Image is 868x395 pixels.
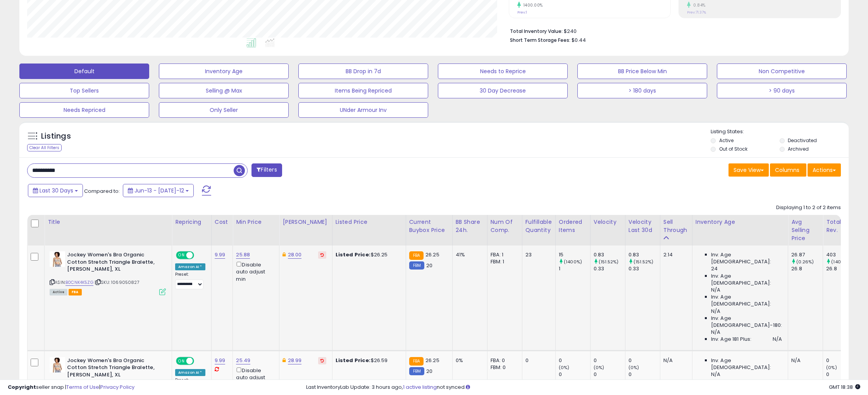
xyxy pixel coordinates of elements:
[19,83,149,98] button: Top Sellers
[27,144,62,151] div: Clear All Filters
[572,36,586,44] span: $0.44
[100,383,134,391] a: Privacy Policy
[425,251,439,258] span: 26.25
[775,166,799,174] span: Columns
[236,251,250,259] a: 25.88
[215,357,226,364] a: 9.99
[559,357,590,364] div: 0
[177,252,186,259] span: ON
[66,383,99,391] a: Terms of Use
[826,265,858,272] div: 26.8
[711,294,782,307] span: Inv. Age [DEMOGRAPHIC_DATA]:
[577,83,707,98] button: > 180 days
[717,83,847,98] button: > 90 days
[719,137,734,144] label: Active
[438,83,568,98] button: 30 Day Decrease
[456,218,484,234] div: BB Share 24h.
[770,163,806,177] button: Columns
[808,163,841,177] button: Actions
[177,357,186,364] span: ON
[41,131,71,142] h5: Listings
[50,357,65,373] img: 41avkF8m8VL._SL40_.jpg
[559,371,590,378] div: 0
[298,64,428,79] button: BB Drop in 7d
[629,371,660,378] div: 0
[282,218,329,226] div: [PERSON_NAME]
[773,336,782,343] span: N/A
[95,279,139,285] span: | SKU: 1069050827
[629,218,657,234] div: Velocity Last 30d
[831,259,855,265] small: (1403.73%)
[826,371,858,378] div: 0
[711,371,720,378] span: N/A
[491,251,516,258] div: FBA: 1
[826,357,858,364] div: 0
[826,218,854,234] div: Total Rev.
[65,279,93,286] a: B0CNK4K5ZG
[50,289,67,295] span: All listings currently available for purchase on Amazon
[403,383,437,391] a: 1 active listing
[711,329,720,336] span: N/A
[236,260,273,283] div: Disable auto adjust min
[456,357,481,364] div: 0%
[517,10,527,15] small: Prev: 1
[663,251,686,258] div: 2.14
[719,146,747,152] label: Out of Stock
[19,64,149,79] button: Default
[564,259,582,265] small: (1400%)
[438,64,568,79] button: Needs to Reprice
[717,64,847,79] button: Non Competitive
[691,2,706,8] small: 0.84%
[236,218,276,226] div: Min Price
[67,357,161,381] b: Jockey Women's Bra Organic Cotton Stretch Triangle Bralette, [PERSON_NAME], XL
[711,128,849,136] p: Listing States:
[510,26,835,35] li: $240
[456,251,481,258] div: 41%
[8,383,36,391] strong: Copyright
[796,259,814,265] small: (0.26%)
[829,383,860,391] span: 2025-08-12 18:38 GMT
[175,263,205,270] div: Amazon AI *
[594,371,625,378] div: 0
[426,368,432,375] span: 20
[788,146,809,152] label: Archived
[491,357,516,364] div: FBA: 0
[826,251,858,258] div: 403
[711,315,782,329] span: Inv. Age [DEMOGRAPHIC_DATA]-180:
[525,357,549,364] div: 0
[711,308,720,315] span: N/A
[559,364,570,371] small: (0%)
[409,357,424,366] small: FBA
[711,273,782,287] span: Inv. Age [DEMOGRAPHIC_DATA]:
[594,364,604,371] small: (0%)
[306,384,860,391] div: Last InventoryLab Update: 3 hours ago, not synced.
[687,10,706,15] small: Prev: 71.37%
[159,83,289,98] button: Selling @ Max
[510,37,570,43] b: Short Term Storage Fees:
[521,2,543,8] small: 1400.00%
[826,364,837,371] small: (0%)
[8,384,134,391] div: seller snap | |
[711,251,782,265] span: Inv. Age [DEMOGRAPHIC_DATA]:
[123,184,194,197] button: Jun-13 - [DATE]-12
[599,259,618,265] small: (151.52%)
[67,251,161,275] b: Jockey Women's Bra Organic Cotton Stretch Triangle Bralette, [PERSON_NAME], XL
[510,28,563,34] b: Total Inventory Value:
[491,218,519,234] div: Num of Comp.
[409,261,424,270] small: FBM
[594,357,625,364] div: 0
[19,102,149,118] button: Needs Repriced
[236,366,273,388] div: Disable auto adjust min
[711,265,718,272] span: 24
[491,258,516,265] div: FBM: 1
[594,251,625,258] div: 0.83
[50,251,166,294] div: ASIN:
[629,357,660,364] div: 0
[629,251,660,258] div: 0.83
[409,367,424,375] small: FBM
[791,357,817,364] div: N/A
[175,272,205,289] div: Preset:
[577,64,707,79] button: BB Price Below Min
[728,163,769,177] button: Save View
[159,102,289,118] button: Only Seller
